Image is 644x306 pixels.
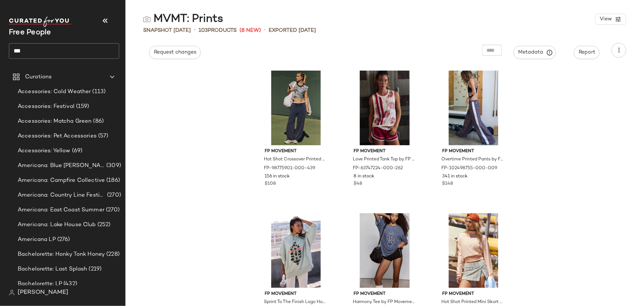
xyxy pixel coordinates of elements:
[18,221,96,229] span: Americana: Lake House Club
[199,28,208,33] span: 103
[518,49,552,56] span: Metadata
[442,291,505,297] span: FP Movement
[265,148,327,155] span: FP Movement
[18,280,62,288] span: Bachelorette: LP
[442,165,497,172] span: FP-102498755-000-009
[574,46,600,59] button: Report
[18,235,56,244] span: Americana LP
[18,117,92,126] span: Accessories: Matcha Green
[595,14,626,25] button: View
[91,88,106,96] span: (113)
[354,173,374,180] span: 8 in stock
[18,102,75,111] span: Accessories: Festival
[106,191,121,200] span: (270)
[18,161,105,170] span: Americana: Blue [PERSON_NAME] Baby
[105,161,121,170] span: (309)
[265,173,290,180] span: 156 in stock
[354,148,416,155] span: FP Movement
[97,132,109,140] span: (57)
[9,290,15,296] img: svg%3e
[149,46,201,59] button: Request changes
[18,265,87,273] span: Bachelorette: Last Splash
[25,73,52,81] span: Curations
[442,156,504,163] span: Overtime Printed Pants by FP Movement at Free People in Black, Size: XL
[154,50,196,55] span: Request changes
[18,176,105,185] span: Americana: Campfire Collective
[199,27,237,34] div: Products
[353,156,415,163] span: Love Printed Tank Top by FP Movement at Free People in Red, Size: XS
[143,12,223,27] div: MVMT: Prints
[70,147,83,155] span: (69)
[264,299,327,306] span: Sprint To The Finish Logo Hoodie by FP Movement at Free People in [GEOGRAPHIC_DATA], Size: L
[9,17,72,27] img: cfy_white_logo.C9jOOHJF.svg
[442,181,453,187] span: $148
[18,206,104,214] span: Americana: East Coast Summer
[240,27,261,34] span: (8 New)
[18,88,91,96] span: Accessories: Cold Weather
[442,299,504,306] span: Hot Shot Printed Mini Skort by FP Movement at Free People in Blue, Size: L
[87,265,102,273] span: (219)
[353,299,415,306] span: Harmony Tee by FP Movement at Free People in Blue, Size: XL
[194,26,196,35] span: •
[264,26,266,35] span: •
[354,181,362,187] span: $48
[18,288,68,297] span: [PERSON_NAME]
[105,176,120,185] span: (186)
[354,291,416,297] span: FP Movement
[18,132,97,140] span: Accessories: Pet Accessories
[143,27,191,34] span: Snapshot [DATE]
[18,250,105,259] span: Bachelorette: Honky Tonk Honey
[265,291,327,297] span: FP Movement
[348,71,422,145] img: 63747224_262_0
[18,147,70,155] span: Accessories: Yellow
[92,117,104,126] span: (86)
[442,173,468,180] span: 341 in stock
[259,213,333,288] img: 79605697_030_a
[578,50,595,55] span: Report
[265,181,276,187] span: $108
[96,221,111,229] span: (252)
[105,250,120,259] span: (228)
[62,280,77,288] span: (432)
[259,71,333,145] img: 98775901_439_d
[353,165,403,172] span: FP-63747224-000-262
[437,71,511,145] img: 102498755_009_0
[269,27,316,34] p: Exported [DATE]
[9,29,51,37] span: Current Company Name
[75,102,89,111] span: (159)
[514,46,556,59] button: Metadata
[264,156,327,163] span: Hot Shot Crossover Printed Set by FP Movement at Free People, Size: S
[18,191,106,200] span: Americana: Country Line Festival
[264,165,316,172] span: FP-98775901-000-439
[143,16,151,23] img: svg%3e
[599,16,612,22] span: View
[56,235,70,244] span: (276)
[348,213,422,288] img: 103072104_047_0
[104,206,120,214] span: (270)
[442,148,505,155] span: FP Movement
[437,213,511,288] img: 97156525_011_a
